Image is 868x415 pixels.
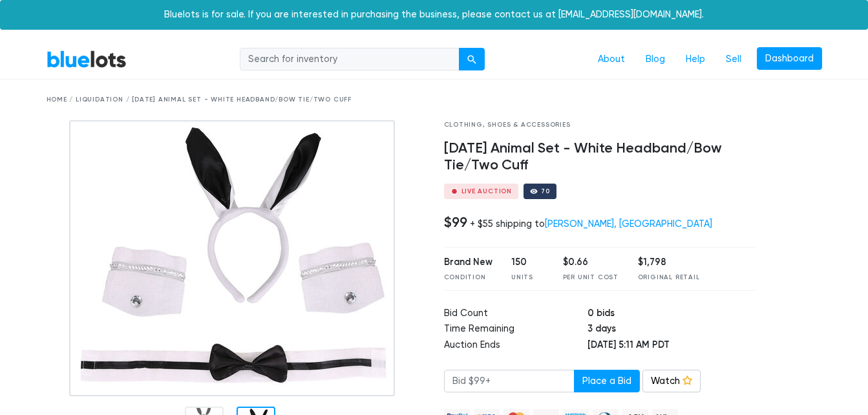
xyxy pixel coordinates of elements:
a: Dashboard [757,47,822,70]
a: About [587,47,635,72]
div: $0.66 [563,255,619,270]
div: Per Unit Cost [563,273,619,282]
td: [DATE] 5:11 AM PDT [587,338,756,354]
div: Clothing, Shoes & Accessories [444,120,756,130]
div: Condition [444,273,492,282]
h4: $99 [444,214,467,231]
a: Blog [635,47,675,72]
td: 0 bids [587,306,756,323]
button: Place a Bid [574,370,640,393]
div: Original Retail [638,273,700,282]
input: Search for inventory [240,48,460,71]
a: BlueLots [47,50,127,69]
a: Help [675,47,715,72]
input: Bid $99+ [444,370,575,393]
div: 150 [511,255,544,270]
td: 3 days [587,322,756,338]
div: Units [511,273,544,282]
a: Watch [642,370,701,393]
div: 70 [541,188,550,195]
div: Live Auction [461,188,513,195]
td: Bid Count [444,306,588,323]
a: Sell [715,47,752,72]
a: [PERSON_NAME], [GEOGRAPHIC_DATA] [545,218,712,229]
td: Auction Ends [444,338,588,354]
div: + $55 shipping to [470,218,712,229]
td: Time Remaining [444,322,588,338]
div: Home / Liquidation / [DATE] Animal Set - White Headband/Bow Tie/Two Cuff [47,95,822,105]
h4: [DATE] Animal Set - White Headband/Bow Tie/Two Cuff [444,140,756,174]
div: Brand New [444,255,492,270]
div: $1,798 [638,255,700,270]
img: 8f0fc0d0-72ec-4b9e-a0ea-e24c267d15dc-1746521509.jpg [69,120,395,396]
